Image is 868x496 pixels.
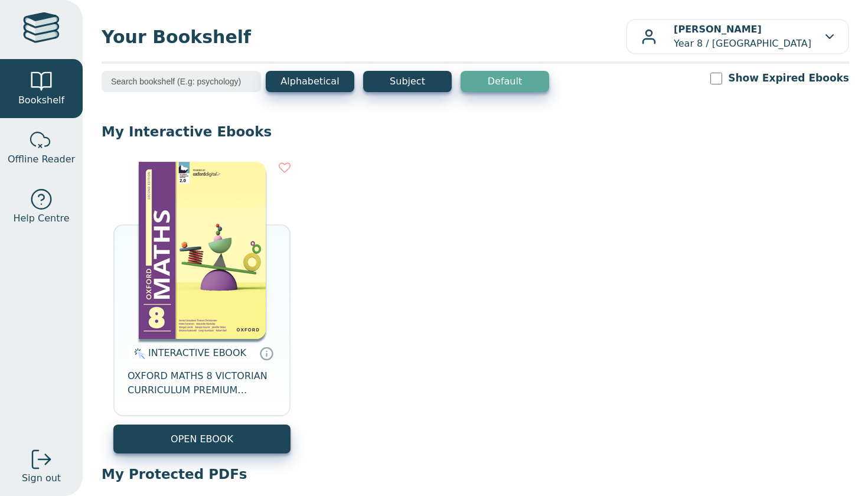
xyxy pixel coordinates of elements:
[674,24,762,35] b: [PERSON_NAME]
[113,425,291,453] button: OPEN EBOOK
[102,71,261,92] input: Search bookshelf (E.g: psychology)
[102,24,626,50] span: Your Bookshelf
[102,465,849,483] p: My Protected PDFs
[266,71,354,92] button: Alphabetical
[8,152,75,167] span: Offline Reader
[461,71,549,92] button: Default
[148,347,246,358] span: INTERACTIVE EBOOK
[128,369,276,397] span: OXFORD MATHS 8 VICTORIAN CURRICULUM PREMIUM DIGITAL ACCESS 2E
[626,19,849,54] button: [PERSON_NAME]Year 8 / [GEOGRAPHIC_DATA]
[363,71,452,92] button: Subject
[139,162,266,339] img: e919e36a-318c-44e4-b2c1-4f0fdaae4347.png
[259,346,273,360] a: Interactive eBooks are accessed online via the publisher’s portal. They contain interactive resou...
[728,71,849,86] label: Show Expired Ebooks
[674,22,811,51] p: Year 8 / [GEOGRAPHIC_DATA]
[102,123,849,141] p: My Interactive Ebooks
[13,211,69,226] span: Help Centre
[130,347,145,361] img: interactive.svg
[22,471,61,485] span: Sign out
[18,93,64,107] span: Bookshelf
